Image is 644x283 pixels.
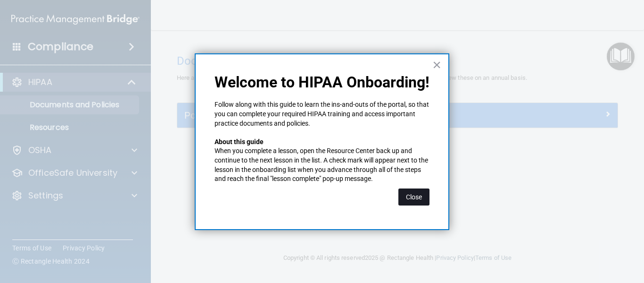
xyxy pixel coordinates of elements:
[597,218,633,254] iframe: Drift Widget Chat Controller
[215,138,264,146] strong: About this guide
[432,57,441,72] button: Close
[215,100,429,128] p: Follow along with this guide to learn the ins-and-outs of the portal, so that you can complete yo...
[215,73,429,91] p: Welcome to HIPAA Onboarding!
[215,146,429,183] p: When you complete a lesson, open the Resource Center back up and continue to the next lesson in t...
[398,189,429,206] button: Close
